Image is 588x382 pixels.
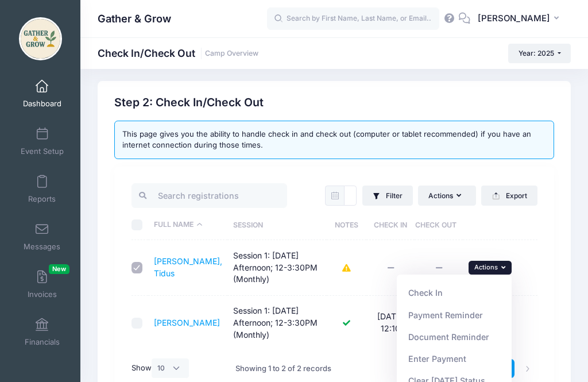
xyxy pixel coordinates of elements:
span: Event Setup [21,146,64,156]
a: Event Setup [15,121,69,161]
h2: Step 2: Check In/Check Out [114,96,264,109]
span: Actions [474,263,498,271]
button: [PERSON_NAME] [470,6,571,32]
input: Search by First Name, Last Name, or Email... [267,7,439,30]
span: Reports [28,194,56,204]
span: Dashboard [23,99,61,109]
th: Check Out [415,210,462,240]
a: Messages [15,217,69,257]
h1: Check In/Check Out [98,47,258,59]
a: Check In [403,282,506,304]
a: Enter Payment [403,348,506,370]
div: This page gives you the ability to handle check in and check out (computer or tablet recommended)... [114,121,554,159]
span: Invoices [28,290,57,299]
td: Session 1: [DATE] Afternoon; 12-3:30PM (Monthly) [227,296,327,350]
a: Document Reminder [403,326,506,348]
span: Year: 2025 [519,49,554,57]
select: Show [152,358,189,378]
img: Gather & Grow [19,17,62,60]
a: [PERSON_NAME], Tidus [154,256,222,278]
button: Year: 2025 [508,44,571,63]
a: Camp Overview [205,49,258,58]
span: Financials [25,337,60,347]
th: Full Name: activate to sort column descending [148,210,228,240]
span: New [49,264,69,274]
a: Reports [15,169,69,209]
a: Payment Reminder [403,304,506,326]
label: Show [131,358,189,378]
button: Export [481,186,537,205]
a: [PERSON_NAME] [154,318,220,327]
button: Actions [418,186,475,205]
button: Filter [362,186,413,205]
span: [PERSON_NAME] [478,12,550,25]
a: Financials [15,312,69,352]
input: mm/dd/yyyy [344,186,357,205]
th: Notes: activate to sort column ascending [327,210,366,240]
h1: Gather & Grow [98,6,171,32]
div: Showing 1 to 2 of 2 records [235,356,331,382]
input: Search registrations [131,183,288,208]
td: [DATE] 12:10 [366,296,415,350]
a: InvoicesNew [15,264,69,304]
a: Dashboard [15,74,69,114]
button: Actions [469,261,512,275]
th: Session: activate to sort column ascending [227,210,327,240]
span: Messages [24,242,60,252]
th: Check In: activate to sort column ascending [366,210,415,240]
td: Session 1: [DATE] Afternoon; 12-3:30PM (Monthly) [227,240,327,295]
